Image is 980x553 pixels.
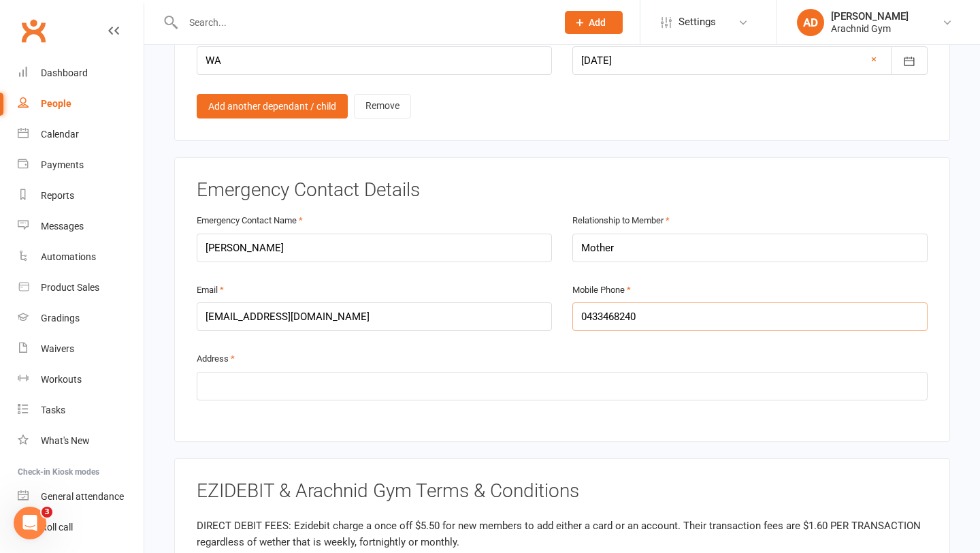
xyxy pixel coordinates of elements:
div: Workouts [41,374,82,385]
div: Reports [41,190,74,201]
div: Automations [41,251,96,262]
a: Roll call [18,512,144,543]
span: 3 [42,507,52,518]
a: Gradings [18,303,144,334]
label: Address [197,352,235,366]
a: Tasks [18,395,144,426]
div: Payments [41,159,84,170]
a: What's New [18,426,144,456]
a: Workouts [18,364,144,395]
div: AD [797,9,824,36]
a: Messages [18,211,144,242]
div: Gradings [41,313,80,323]
a: People [18,89,144,119]
a: Clubworx [16,14,50,48]
iframe: Intercom live chat [14,507,46,539]
div: Product Sales [41,282,99,293]
div: What's New [41,435,90,446]
h3: Emergency Contact Details [197,180,928,201]
p: DIRECT DEBIT FEES: Ezidebit charge a once off $5.50 for new members to add either a card or an ac... [197,518,928,550]
a: General attendance kiosk mode [18,481,144,512]
div: Arachnid Gym [831,22,909,35]
a: Payments [18,150,144,180]
div: Calendar [41,129,79,140]
div: Waivers [41,343,74,354]
label: Email [197,283,224,298]
button: Add [565,11,623,34]
a: Calendar [18,119,144,150]
a: Automations [18,242,144,272]
a: Remove [354,94,411,118]
a: Add another dependant / child [197,94,348,118]
a: × [871,51,877,67]
a: Dashboard [18,58,144,89]
span: Settings [679,7,716,37]
input: Search... [179,13,547,32]
div: [PERSON_NAME] [831,10,909,22]
div: Tasks [41,405,65,415]
a: Reports [18,180,144,211]
span: Add [589,17,606,28]
div: Roll call [41,522,73,533]
div: People [41,98,71,109]
label: Relationship to Member [572,214,670,228]
label: Mobile Phone [572,283,631,298]
a: Waivers [18,334,144,364]
a: Product Sales [18,272,144,303]
h3: EZIDEBIT & Arachnid Gym Terms & Conditions [197,481,928,502]
div: Messages [41,221,84,232]
div: General attendance [41,491,124,502]
label: Emergency Contact Name [197,214,303,228]
div: Dashboard [41,67,88,78]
